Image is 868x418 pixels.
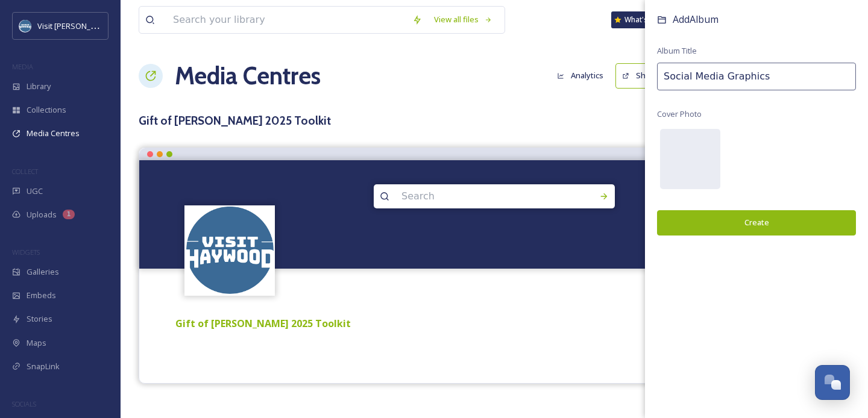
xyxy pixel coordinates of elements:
[27,186,43,197] span: UGC
[551,64,615,87] a: Analytics
[673,13,719,26] span: Add Album
[175,58,321,94] a: Media Centres
[27,128,80,139] span: Media Centres
[27,81,51,92] span: Library
[27,104,66,116] span: Collections
[139,112,850,129] h3: Gift of [PERSON_NAME] 2025 Toolkit
[19,20,31,32] img: images.png
[657,45,697,57] span: Album Title
[27,313,52,325] span: Stories
[27,290,56,301] span: Embeds
[175,317,351,330] strong: Gift of [PERSON_NAME] 2025 Toolkit
[395,183,561,210] input: Search
[167,7,406,33] input: Search your library
[186,207,274,294] img: images.png
[657,210,856,235] button: Create
[27,209,57,220] span: Uploads
[63,210,75,219] div: 1
[12,248,40,257] span: WIDGETS
[27,266,59,278] span: Galleries
[657,108,702,120] span: Cover Photo
[27,337,46,349] span: Maps
[551,64,609,87] button: Analytics
[815,365,850,400] button: Open Chat
[12,62,33,71] span: MEDIA
[428,8,498,31] a: View all files
[615,63,664,88] button: Share
[660,129,720,189] img: IG%20Story.png
[12,167,38,176] span: COLLECT
[37,20,114,31] span: Visit [PERSON_NAME]
[657,63,856,90] input: My Album
[611,11,671,28] a: What's New
[27,361,60,372] span: SnapLink
[12,399,36,408] span: SOCIALS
